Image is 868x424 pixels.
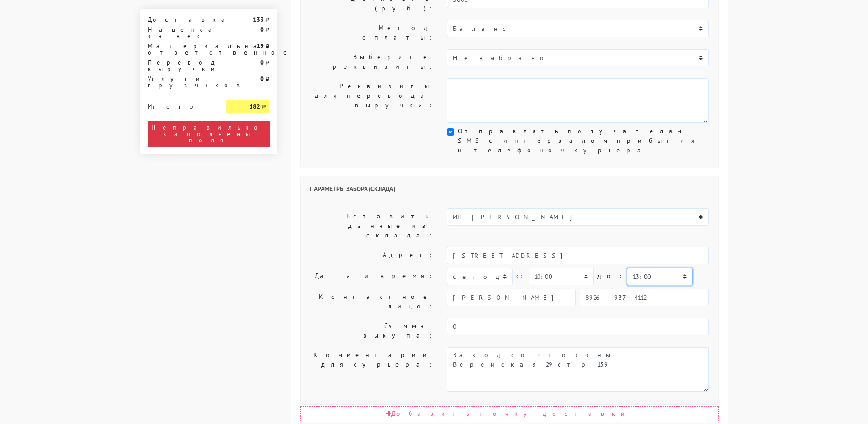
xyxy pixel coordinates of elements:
strong: 19 [257,42,264,50]
div: Материальная ответственность [141,43,220,56]
div: Неправильно заполнены поля [148,121,270,147]
strong: 0 [260,58,264,66]
textarea: Заход со стороны Верейская 29 стр 139 [447,347,709,392]
label: Сумма выкупа: [303,318,441,343]
div: Итого [148,100,213,110]
div: Наценка за вес [141,26,220,39]
label: Метод оплаты: [303,20,441,45]
label: Дата и время: [303,268,441,285]
label: Вставить данные из склада: [303,208,441,243]
strong: 182 [249,102,260,111]
div: Добавить точку доставки [300,406,719,421]
label: c: [516,268,525,284]
div: Услуги грузчиков [141,76,220,88]
label: до: [597,268,623,284]
h6: Параметры забора (склада) [310,185,709,197]
input: Телефон [580,289,709,306]
label: Отправлять получателям SMS с интервалом прибытия и телефоном курьера [458,126,709,155]
label: Комментарий для курьера: [303,347,441,392]
label: Реквизиты для перевода выручки: [303,78,441,123]
label: Контактное лицо: [303,289,441,314]
div: Перевод выручки [141,59,220,72]
strong: 0 [260,25,264,34]
strong: 0 [260,75,264,83]
div: Доставка [141,16,220,23]
label: Адрес: [303,247,441,264]
input: Имя [447,289,576,306]
label: Выберите реквизиты: [303,49,441,75]
strong: 133 [253,15,264,24]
